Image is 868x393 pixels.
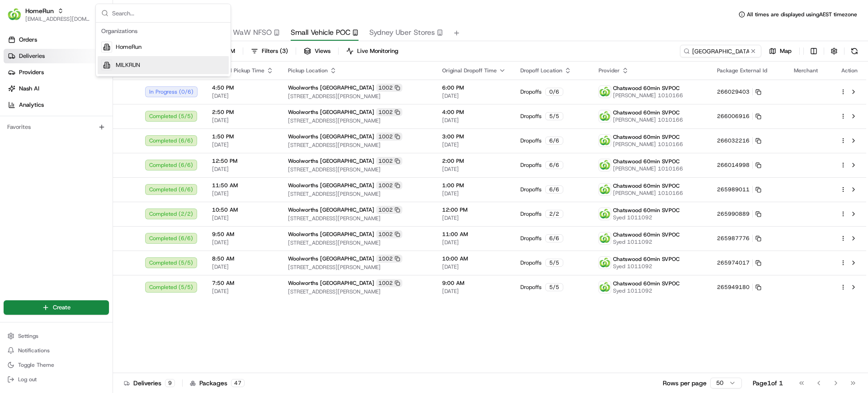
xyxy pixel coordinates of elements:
input: Search... [112,4,225,22]
span: Live Monitoring [357,47,398,55]
span: 9:00 AM [442,279,506,287]
span: Analytics [19,101,44,109]
p: Rows per page [663,379,707,388]
span: MILKRUN [116,61,140,69]
div: 1002 [376,255,402,263]
span: Woolworths [GEOGRAPHIC_DATA] [288,109,374,116]
div: 1002 [376,206,402,214]
div: 47 [231,379,245,387]
span: Chatswood 60min SVPOC [613,207,679,214]
span: [DATE] [212,92,274,99]
div: Organizations [98,24,229,38]
span: [STREET_ADDRESS][PERSON_NAME] [288,166,428,173]
span: Syed 1011092 [613,238,679,246]
span: Dropoff Location [520,67,562,74]
span: [STREET_ADDRESS][PERSON_NAME] [288,215,428,222]
span: [DATE] [212,288,274,295]
span: Pickup Location [288,67,328,74]
span: Original Pickup Time [212,67,264,74]
span: [DATE] [442,166,506,173]
span: HomeRun [25,6,54,15]
a: Providers [4,65,113,80]
span: 4:50 PM [212,84,274,91]
span: Chatswood 60min SVPOC [613,85,679,92]
img: ww.png [599,135,611,147]
img: ww.png [599,208,611,220]
span: [STREET_ADDRESS][PERSON_NAME] [288,190,428,198]
div: Page 1 of 1 [753,379,783,388]
span: [PERSON_NAME] 1010166 [613,165,683,172]
span: [DATE] [212,117,274,124]
span: 265990889 [717,210,750,218]
span: Dropoffs [520,259,542,266]
span: Log out [18,376,37,383]
span: 1:00 PM [442,182,506,189]
span: [DATE] [442,141,506,148]
span: HomeRun [116,43,142,51]
span: 265989011 [717,186,750,193]
button: Log out [4,373,109,386]
span: 265949180 [717,284,750,291]
span: Map [780,47,792,55]
span: Syed 1011092 [613,287,679,294]
div: 0 / 6 [545,88,563,96]
div: Packages [190,379,245,388]
span: [DATE] [442,214,506,222]
div: 1002 [376,279,402,287]
span: Toggle Theme [18,361,54,369]
div: Favorites [4,120,109,134]
img: ww.png [599,232,611,244]
span: Dropoffs [520,284,542,291]
button: 266006916 [717,113,761,120]
button: Settings [4,330,109,342]
button: [EMAIL_ADDRESS][DOMAIN_NAME] [25,15,90,23]
span: Orders [19,36,37,44]
span: [DATE] [212,190,274,197]
img: ww.png [599,110,611,122]
div: 5 / 5 [545,112,563,120]
a: Deliveries [4,49,113,63]
span: ( 3 ) [280,47,288,55]
span: [DATE] [212,166,274,173]
span: [PERSON_NAME] 1010166 [613,92,683,99]
span: [STREET_ADDRESS][PERSON_NAME] [288,142,428,149]
span: Nash AI [19,85,39,93]
span: [STREET_ADDRESS][PERSON_NAME] [288,93,428,100]
span: 266006916 [717,113,750,120]
span: Chatswood 60min SVPOC [613,182,679,189]
button: Toggle Theme [4,359,109,371]
img: ww.png [599,86,611,98]
span: Settings [18,332,38,340]
span: Filters [262,47,288,55]
button: Refresh [848,45,861,57]
span: [STREET_ADDRESS][PERSON_NAME] [288,264,428,271]
span: Woolworths [GEOGRAPHIC_DATA] [288,84,374,91]
img: ww.png [599,184,611,195]
span: Original Dropoff Time [442,67,497,74]
span: [DATE] [442,92,506,99]
button: 266032216 [717,137,761,144]
span: [PERSON_NAME] 1010166 [613,116,683,123]
div: 1002 [376,181,402,189]
button: Filters(3) [247,45,292,57]
span: Create [53,303,71,312]
img: HomeRun [7,7,22,22]
span: [STREET_ADDRESS][PERSON_NAME] [288,239,428,246]
div: 6 / 6 [545,234,563,242]
span: [DATE] [212,214,274,222]
span: Woolworths [GEOGRAPHIC_DATA] [288,182,374,189]
span: 265987776 [717,235,750,242]
span: [STREET_ADDRESS][PERSON_NAME] [288,288,428,295]
span: [DATE] [442,288,506,295]
div: 6 / 6 [545,185,563,194]
span: [DATE] [212,239,274,246]
span: Dropoffs [520,137,542,144]
span: 266032216 [717,137,750,144]
span: Woolworths [GEOGRAPHIC_DATA] [288,157,374,165]
span: 2:00 PM [442,157,506,165]
span: Small Vehicle POC [291,27,350,38]
span: Dropoffs [520,235,542,242]
span: 7:50 AM [212,279,274,287]
span: Provider [599,67,620,74]
span: Dropoffs [520,161,542,169]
